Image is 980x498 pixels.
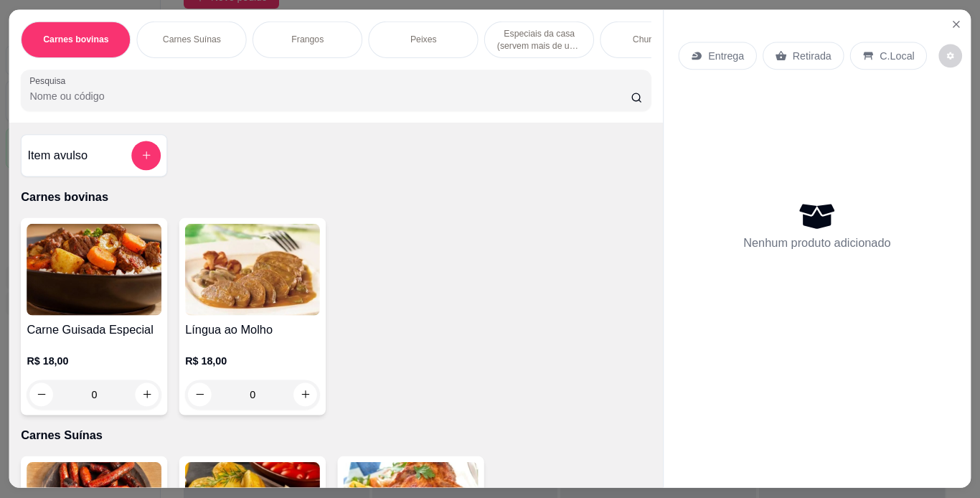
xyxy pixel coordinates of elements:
[944,13,968,37] button: Close
[291,34,324,45] p: Frangos
[132,141,161,171] button: add-separate-item
[880,49,915,63] p: C.Local
[793,49,831,63] p: Retirada
[743,234,890,252] p: Nenhum produto adicionado
[185,224,320,316] img: product-image
[410,34,437,45] p: Peixes
[30,75,71,88] label: Pesquisa
[27,147,88,165] h4: Item avulso
[185,354,320,368] p: R$ 18,00
[185,321,320,339] h4: Língua ao Molho
[27,321,161,339] h4: Carne Guisada Especial
[30,89,631,103] input: Pesquisa
[939,44,963,68] button: decrease-product-quantity
[27,354,161,368] p: R$ 18,00
[21,427,651,445] p: Carnes Suínas
[633,34,678,45] p: Churrascos
[497,28,583,52] p: Especiais da casa (servem mais de uma pessoa)
[163,34,221,45] p: Carnes Suínas
[43,34,108,45] p: Carnes bovinas
[21,189,651,207] p: Carnes bovinas
[27,224,161,316] img: product-image
[708,49,744,63] p: Entrega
